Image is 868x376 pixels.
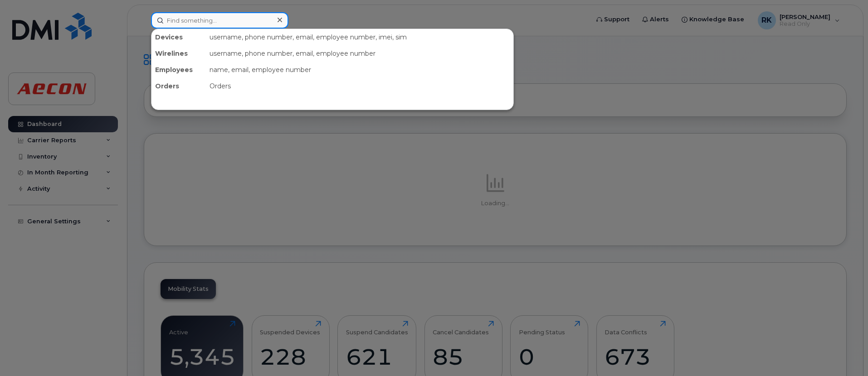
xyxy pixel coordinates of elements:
[151,45,206,62] div: Wirelines
[151,78,206,94] div: Orders
[206,62,513,78] div: name, email, employee number
[206,45,513,62] div: username, phone number, email, employee number
[206,78,513,94] div: Orders
[151,62,206,78] div: Employees
[206,29,513,45] div: username, phone number, email, employee number, imei, sim
[151,29,206,45] div: Devices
